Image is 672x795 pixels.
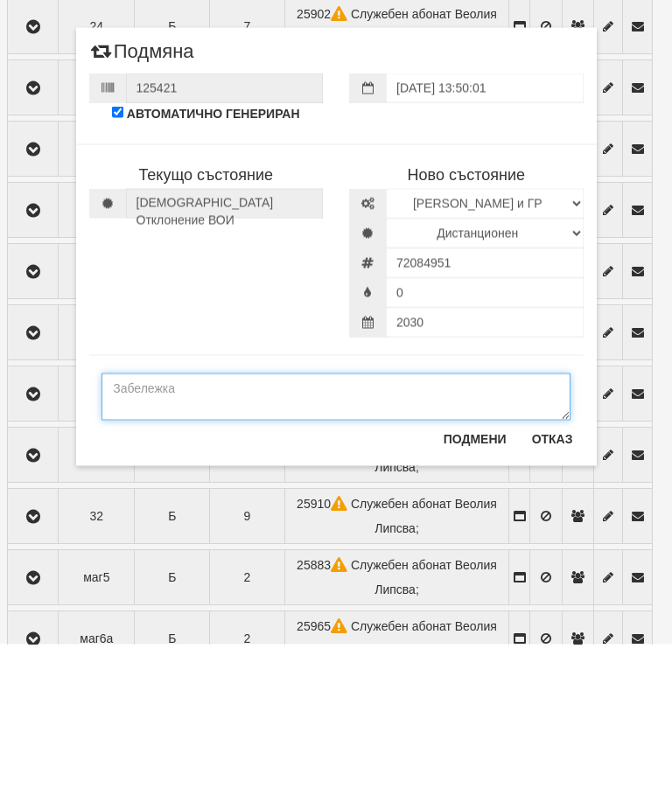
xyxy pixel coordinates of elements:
[386,399,584,429] input: Сериен номер
[386,429,584,458] input: Начално показание
[386,224,584,254] input: Дата на подмяна
[433,575,517,603] button: Подмени
[386,339,584,369] select: Марка и Модел
[386,458,584,488] input: Метрологична годност
[349,317,584,335] h4: Ново състояние
[89,192,194,224] span: Подмяна
[89,317,324,335] h4: Текущо състояние
[127,255,300,273] label: АВТОМАТИЧНО ГЕНЕРИРАН
[126,339,324,369] span: [DEMOGRAPHIC_DATA] Oтклонение ВОИ
[126,224,324,254] input: Номер на протокол
[521,575,584,603] button: Отказ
